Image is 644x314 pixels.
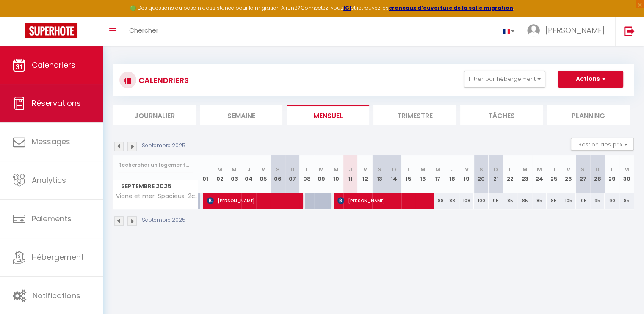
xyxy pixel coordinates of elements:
[561,155,575,193] th: 26
[32,175,66,185] span: Analytics
[547,155,561,193] th: 25
[474,193,488,209] div: 100
[142,142,185,150] p: Septembre 2025
[32,213,72,224] span: Paiements
[241,155,256,193] th: 04
[590,155,605,193] th: 28
[213,155,227,193] th: 02
[494,165,498,174] abbr: D
[378,165,381,174] abbr: S
[349,165,352,174] abbr: J
[435,165,440,174] abbr: M
[392,165,396,174] abbr: D
[445,155,459,193] th: 18
[300,155,314,193] th: 08
[319,165,324,174] abbr: M
[552,165,556,174] abbr: J
[333,165,338,174] abbr: M
[489,193,503,209] div: 95
[198,155,213,193] th: 01
[521,17,615,46] a: ... [PERSON_NAME]
[129,26,158,35] span: Chercher
[527,24,540,37] img: ...
[261,165,265,174] abbr: V
[459,193,474,209] div: 108
[389,4,513,11] a: créneaux d'ouverture de la salle migration
[306,165,308,174] abbr: L
[459,155,474,193] th: 19
[605,193,619,209] div: 90
[32,136,70,147] span: Messages
[605,155,619,193] th: 29
[608,276,638,308] iframe: Chat
[358,155,372,193] th: 12
[123,17,165,46] a: Chercher
[489,155,503,193] th: 21
[200,105,282,125] li: Semaine
[509,165,511,174] abbr: L
[314,155,329,193] th: 09
[451,165,454,174] abbr: J
[590,193,605,209] div: 95
[581,165,585,174] abbr: S
[290,165,295,174] abbr: D
[532,155,547,193] th: 24
[115,193,199,199] span: Vigne et mer-Spacieux-2chambres-12min plages
[532,193,547,209] div: 85
[343,4,351,11] a: ICI
[595,165,600,174] abbr: D
[372,155,387,193] th: 13
[113,105,196,125] li: Journalier
[537,165,542,174] abbr: M
[460,105,543,125] li: Tâches
[445,193,459,209] div: 88
[611,165,613,174] abbr: L
[271,155,285,193] th: 06
[503,155,517,193] th: 22
[431,155,445,193] th: 17
[204,165,207,174] abbr: L
[113,180,198,193] span: Septembre 2025
[217,165,222,174] abbr: M
[7,3,32,29] button: Ouvrir le widget de chat LiveChat
[118,157,193,173] input: Rechercher un logement...
[227,155,241,193] th: 03
[558,71,623,88] button: Actions
[136,71,189,90] h3: CALENDRIERS
[561,193,575,209] div: 105
[517,193,532,209] div: 85
[479,165,483,174] abbr: S
[32,252,84,262] span: Hébergement
[287,105,369,125] li: Mensuel
[33,290,80,301] span: Notifications
[503,193,517,209] div: 85
[207,193,298,209] span: [PERSON_NAME]
[567,165,570,174] abbr: V
[416,155,430,193] th: 16
[474,155,488,193] th: 20
[420,165,426,174] abbr: M
[25,23,77,38] img: Super Booking
[247,165,251,174] abbr: J
[431,193,445,209] div: 88
[576,155,590,193] th: 27
[337,193,428,209] span: [PERSON_NAME]
[387,155,401,193] th: 14
[276,165,280,174] abbr: S
[522,165,528,174] abbr: M
[142,216,185,224] p: Septembre 2025
[401,155,416,193] th: 15
[547,105,630,125] li: Planning
[285,155,299,193] th: 07
[624,165,629,174] abbr: M
[619,155,634,193] th: 30
[256,155,271,193] th: 05
[624,26,635,36] img: logout
[619,193,634,209] div: 85
[465,165,469,174] abbr: V
[517,155,532,193] th: 23
[232,165,237,174] abbr: M
[407,165,410,174] abbr: L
